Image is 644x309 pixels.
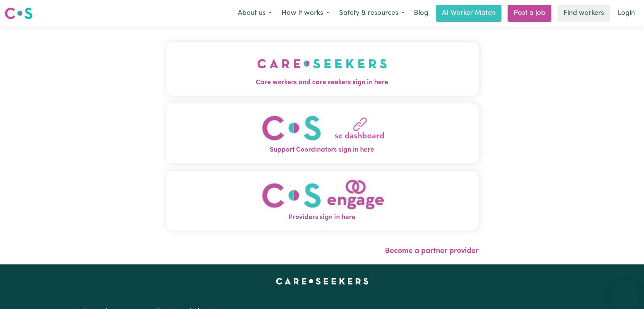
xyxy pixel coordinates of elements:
[409,5,433,22] a: Blog
[166,213,479,223] span: Providers sign in here
[5,6,33,20] img: Careseekers logo
[614,279,638,303] iframe: Button to launch messaging window
[557,5,610,22] a: Find workers
[508,5,551,22] a: Post a job
[613,5,639,22] a: Login
[166,145,479,155] span: Support Coordinators sign in here
[166,42,479,95] button: Care workers and care seekers sign in here
[385,247,479,255] a: Become a partner provider
[166,170,479,230] button: Providers sign in here
[276,278,368,284] a: Careseekers home page
[277,5,334,21] button: How it works
[334,5,409,21] button: Safety & resources
[233,5,277,21] button: About us
[166,103,479,163] button: Support Coordinators sign in here
[5,5,33,22] a: Careseekers logo
[166,78,479,88] span: Care workers and care seekers sign in here
[436,5,501,22] a: AI Worker Match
